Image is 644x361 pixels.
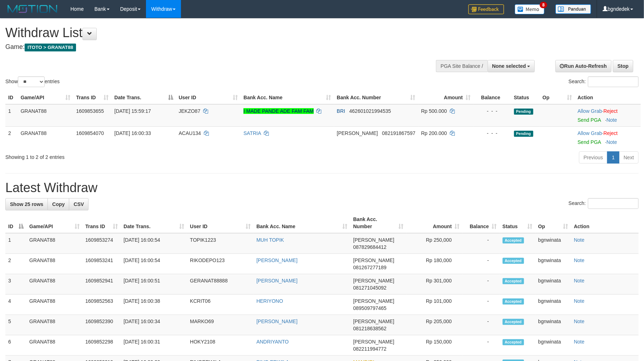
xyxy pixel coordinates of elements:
a: Send PGA [578,139,601,145]
th: Bank Acc. Number: activate to sort column ascending [334,91,418,104]
a: Copy [47,198,69,210]
th: Balance: activate to sort column ascending [463,213,500,233]
a: HERIYONO [256,298,283,304]
td: GRANAT88 [18,104,74,127]
span: ITOTO > GRANAT88 [25,44,76,51]
span: [PERSON_NAME] [353,339,394,345]
label: Show entries [5,76,60,87]
td: - [463,254,500,274]
td: GRANAT88 [26,254,82,274]
td: - [463,233,500,254]
div: Showing 1 to 2 of 2 entries [5,151,263,161]
label: Search: [569,76,639,87]
span: [PERSON_NAME] [353,237,394,243]
button: None selected [488,60,535,72]
span: Copy 081218638562 to clipboard [353,326,386,331]
td: - [463,335,500,356]
th: Op: activate to sort column ascending [540,91,575,104]
th: ID [5,91,18,104]
td: GRANAT88 [26,233,82,254]
th: Trans ID: activate to sort column ascending [82,213,121,233]
span: 1609854070 [76,130,104,136]
a: Previous [579,151,608,164]
a: Note [607,139,617,145]
a: Next [619,151,639,164]
div: - - - [477,130,508,137]
span: Copy 087829684412 to clipboard [353,244,386,250]
td: GRANAT88 [26,295,82,315]
a: CSV [69,198,89,210]
td: 1 [5,233,26,254]
span: Copy 081271045092 to clipboard [353,285,386,291]
td: 1609853274 [82,233,121,254]
td: - [463,315,500,335]
span: Pending [514,131,533,137]
th: Bank Acc. Number: activate to sort column ascending [350,213,406,233]
td: [DATE] 16:00:31 [121,335,187,356]
span: Accepted [503,319,524,325]
span: Show 25 rows [10,201,43,207]
th: Amount: activate to sort column ascending [407,213,463,233]
td: [DATE] 16:00:34 [121,315,187,335]
img: MOTION_logo.png [5,4,60,14]
a: SATRIA [243,130,261,136]
td: Rp 150,000 [407,335,463,356]
span: Accepted [503,258,524,264]
a: Allow Grab [578,130,602,136]
a: [PERSON_NAME] [256,257,297,263]
span: 8 [540,2,547,8]
a: Reject [604,130,618,136]
td: GRANAT88 [26,335,82,356]
img: Button%20Memo.svg [515,4,545,14]
span: None selected [492,63,526,69]
th: Action [571,213,639,233]
a: Run Auto-Refresh [555,60,612,72]
td: [DATE] 16:00:54 [121,254,187,274]
td: RIKODEPO123 [187,254,253,274]
th: Balance [474,91,511,104]
span: Copy 081267277189 to clipboard [353,265,386,270]
td: HOKY2108 [187,335,253,356]
td: 1609852563 [82,295,121,315]
td: 1609852298 [82,335,121,356]
td: 2 [5,254,26,274]
div: PGA Site Balance / [436,60,487,72]
a: Send PGA [578,117,601,123]
td: GRANAT88 [26,274,82,295]
th: Status [511,91,540,104]
img: panduan.png [555,4,591,14]
th: Bank Acc. Name: activate to sort column ascending [241,91,334,104]
a: [PERSON_NAME] [256,278,297,284]
td: GRANAT88 [26,315,82,335]
td: Rp 301,000 [407,274,463,295]
div: - - - [477,107,508,115]
span: BRI [337,108,345,114]
a: Note [574,319,585,324]
a: Note [574,278,585,284]
td: bgnwinata [535,335,571,356]
span: [DATE] 15:59:17 [114,108,151,114]
th: Trans ID: activate to sort column ascending [73,91,111,104]
th: Status: activate to sort column ascending [500,213,535,233]
a: ANDRIYANTO [256,339,289,345]
a: I MADE PANDE ADE FAM FAM [243,108,314,114]
td: bgnwinata [535,295,571,315]
th: Date Trans.: activate to sort column ascending [121,213,187,233]
span: 1609853655 [76,108,104,114]
td: GERANAT88888 [187,274,253,295]
th: Date Trans.: activate to sort column descending [111,91,176,104]
h1: Withdraw List [5,26,422,40]
a: Note [574,339,585,345]
th: User ID: activate to sort column ascending [176,91,241,104]
span: Rp 200.000 [421,130,447,136]
td: Rp 205,000 [407,315,463,335]
a: Show 25 rows [5,198,48,210]
a: Stop [613,60,633,72]
span: ACAU134 [179,130,201,136]
span: Accepted [503,278,524,284]
img: Feedback.jpg [468,4,504,14]
span: [PERSON_NAME] [337,130,378,136]
span: · [578,130,603,136]
td: bgnwinata [535,274,571,295]
td: 1 [5,104,18,127]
